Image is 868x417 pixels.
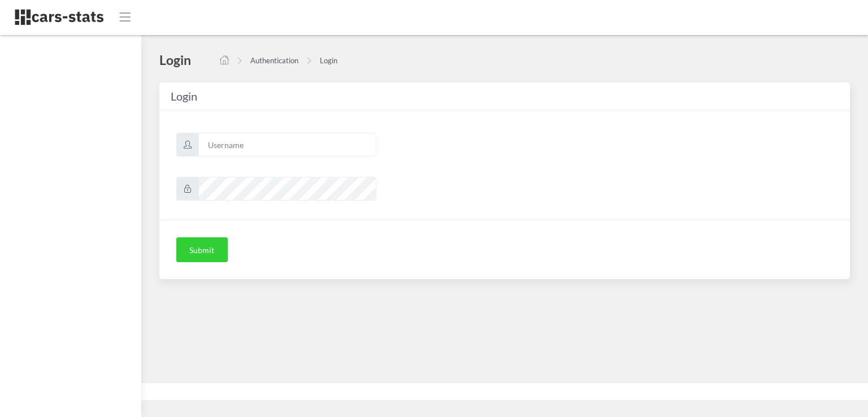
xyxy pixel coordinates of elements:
a: Login [320,56,337,65]
span: Login [171,89,197,103]
img: navbar brand [14,8,105,26]
a: Authentication [250,56,298,65]
button: Submit [176,237,228,262]
h4: Login [159,51,191,68]
input: Username [198,133,376,157]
